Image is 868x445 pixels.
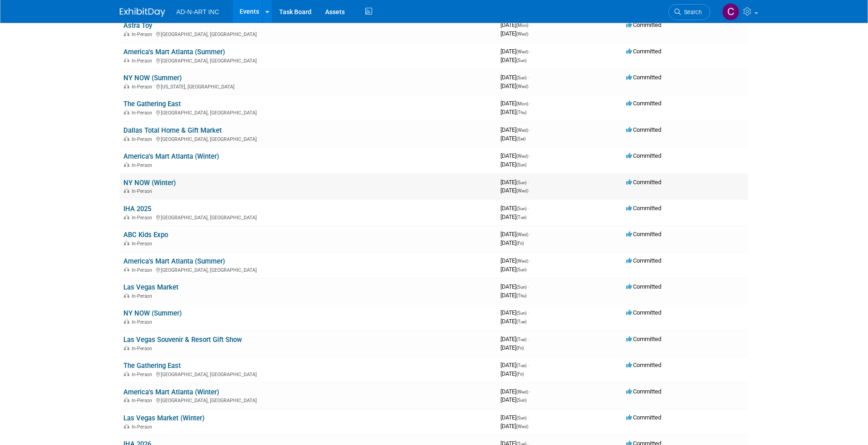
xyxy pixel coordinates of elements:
[516,215,526,220] span: (Tue)
[528,362,529,368] span: -
[124,58,129,62] img: In-Person Event
[626,414,661,421] span: Committed
[123,179,176,187] a: NY NOW (Winter)
[123,336,242,344] a: Las Vegas Souvenir & Resort Gift Show
[132,136,155,142] span: In-Person
[500,100,531,107] span: [DATE]
[500,318,526,325] span: [DATE]
[132,110,155,116] span: In-Person
[528,309,529,316] span: -
[124,162,129,167] img: In-Person Event
[500,74,529,81] span: [DATE]
[626,205,661,212] span: Committed
[500,152,531,159] span: [DATE]
[123,205,151,213] a: IHA 2025
[124,293,129,298] img: In-Person Event
[123,213,493,221] div: [GEOGRAPHIC_DATA], [GEOGRAPHIC_DATA]
[516,49,528,54] span: (Wed)
[516,128,528,133] span: (Wed)
[132,319,155,325] span: In-Person
[500,205,529,212] span: [DATE]
[500,30,528,37] span: [DATE]
[516,346,524,351] span: (Fri)
[124,346,129,350] img: In-Person Event
[516,58,526,63] span: (Sun)
[123,414,204,422] a: Las Vegas Market (Winter)
[626,100,661,107] span: Committed
[124,215,129,219] img: In-Person Event
[124,136,129,141] img: In-Person Event
[516,180,526,185] span: (Sun)
[500,292,526,299] span: [DATE]
[132,84,155,90] span: In-Person
[500,21,531,28] span: [DATE]
[124,241,129,245] img: In-Person Event
[500,309,529,316] span: [DATE]
[500,161,526,168] span: [DATE]
[123,100,181,108] a: The Gathering East
[516,31,528,36] span: (Wed)
[500,135,526,142] span: [DATE]
[528,336,529,342] span: -
[530,257,531,264] span: -
[516,372,524,377] span: (Fri)
[500,109,526,115] span: [DATE]
[530,152,531,159] span: -
[500,231,531,238] span: [DATE]
[132,267,155,273] span: In-Person
[516,206,526,211] span: (Sun)
[626,257,661,264] span: Committed
[123,266,493,273] div: [GEOGRAPHIC_DATA], [GEOGRAPHIC_DATA]
[530,231,531,238] span: -
[528,283,529,290] span: -
[500,396,526,403] span: [DATE]
[516,337,526,342] span: (Tue)
[516,101,528,106] span: (Mon)
[176,8,219,16] span: AD-N-ART INC
[132,346,155,352] span: In-Person
[123,21,152,30] a: Astra Toy
[132,31,155,37] span: In-Person
[516,319,526,324] span: (Tue)
[500,336,529,342] span: [DATE]
[500,48,531,55] span: [DATE]
[530,126,531,133] span: -
[516,162,526,167] span: (Sun)
[124,424,129,429] img: In-Person Event
[530,388,531,395] span: -
[626,336,661,342] span: Committed
[516,188,528,193] span: (Wed)
[500,126,531,133] span: [DATE]
[516,232,528,237] span: (Wed)
[681,9,702,16] span: Search
[123,57,493,64] div: [GEOGRAPHIC_DATA], [GEOGRAPHIC_DATA]
[124,188,129,193] img: In-Person Event
[124,267,129,272] img: In-Person Event
[516,110,526,115] span: (Thu)
[123,126,222,135] a: Dallas Total Home & Gift Market
[516,241,524,246] span: (Fri)
[132,372,155,378] span: In-Person
[528,74,529,81] span: -
[626,283,661,290] span: Committed
[124,372,129,376] img: In-Person Event
[516,389,528,394] span: (Wed)
[516,136,526,141] span: (Sat)
[530,100,531,107] span: -
[500,344,524,351] span: [DATE]
[132,58,155,64] span: In-Person
[516,285,526,290] span: (Sun)
[123,309,182,317] a: NY NOW (Summer)
[123,152,219,160] a: America's Mart Atlanta (Winter)
[500,362,529,368] span: [DATE]
[500,239,524,246] span: [DATE]
[123,30,493,37] div: [GEOGRAPHIC_DATA], [GEOGRAPHIC_DATA]
[132,241,155,247] span: In-Person
[528,205,529,212] span: -
[626,126,661,133] span: Committed
[123,109,493,116] div: [GEOGRAPHIC_DATA], [GEOGRAPHIC_DATA]
[123,48,225,56] a: America's Mart Atlanta (Summer)
[124,398,129,402] img: In-Person Event
[722,3,740,21] img: Carol Salmon
[516,424,528,429] span: (Wed)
